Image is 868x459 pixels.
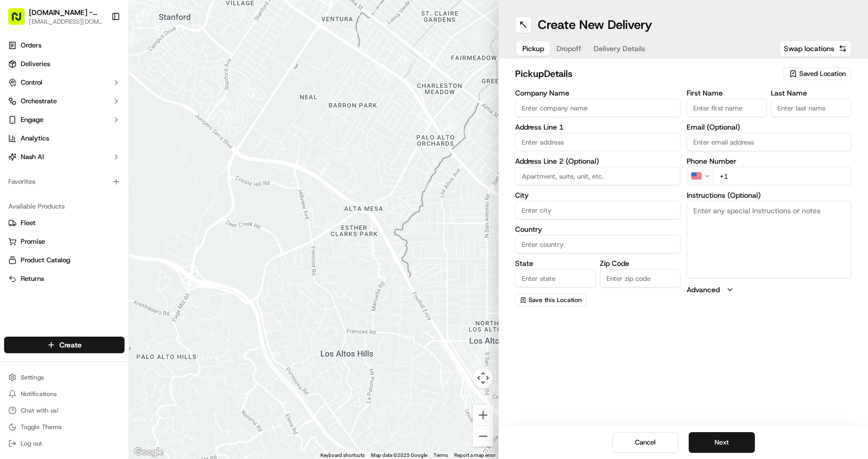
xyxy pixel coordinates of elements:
span: Promise [21,237,45,246]
span: Toggle Theme [21,423,62,431]
button: Nash AI [4,149,125,165]
a: Product Catalog [8,256,120,265]
input: Enter phone number [713,167,852,185]
a: Report a map error [454,452,495,458]
button: Control [4,74,125,91]
label: Country [515,226,680,233]
a: Analytics [4,130,125,147]
span: Knowledge Base [21,231,79,241]
div: 📗 [10,232,19,240]
input: Enter company name [515,99,680,117]
label: First Name [687,89,767,97]
div: 💻 [87,232,96,240]
span: [DATE] [91,160,113,168]
span: Swap locations [784,43,834,54]
label: Zip Code [600,260,680,267]
button: Keyboard shortcuts [320,452,365,459]
input: Enter state [515,269,596,288]
button: [DOMAIN_NAME] - The Colony [29,7,103,18]
button: Swap locations [779,40,851,57]
span: Nash AI [21,152,44,162]
button: See all [160,132,188,145]
a: Powered byPylon [73,256,125,264]
button: Promise [4,233,125,250]
span: • [34,188,38,196]
input: Enter last name [771,99,851,117]
span: Dropoff [556,43,581,54]
button: Orchestrate [4,93,125,109]
input: Enter email address [687,133,852,151]
span: • [86,160,89,168]
span: Map data ©2025 Google [371,452,427,458]
span: Log out [21,439,42,448]
span: Orchestrate [21,97,57,106]
img: 1736555255976-a54dd68f-1ca7-489b-9aae-adbdc363a1c4 [21,161,29,169]
span: Chat with us! [21,406,58,415]
label: Phone Number [687,157,852,165]
div: Available Products [4,198,125,215]
a: Promise [8,237,120,246]
button: Create [4,337,125,353]
label: Address Line 1 [515,123,680,131]
span: Pickup [522,43,544,54]
button: Chat with us! [4,403,125,418]
label: Instructions (Optional) [687,192,852,199]
span: Engage [21,115,43,124]
button: Cancel [612,432,678,453]
button: Notifications [4,387,125,401]
button: Next [689,432,755,453]
input: Enter address [515,133,680,151]
img: 1736555255976-a54dd68f-1ca7-489b-9aae-adbdc363a1c4 [10,99,29,117]
a: Fleet [8,218,120,228]
span: Saved Location [799,69,846,78]
input: Got a question? Start typing here... [27,67,186,77]
label: Company Name [515,89,680,97]
input: Enter zip code [600,269,680,288]
label: City [515,192,680,199]
div: Favorites [4,173,125,190]
span: Create [59,340,82,350]
button: [DOMAIN_NAME] - The Colony[EMAIL_ADDRESS][DOMAIN_NAME] [4,4,107,29]
button: Save this Location [515,294,586,306]
span: Notifications [21,390,57,398]
button: Start new chat [176,102,188,114]
span: Deliveries [21,59,50,69]
button: Fleet [4,215,125,231]
button: Zoom out [473,426,493,447]
span: Pylon [103,256,125,264]
label: State [515,260,596,267]
img: Google [132,446,166,459]
label: Address Line 2 (Optional) [515,157,680,165]
span: Settings [21,373,44,382]
span: Fleet [21,218,36,228]
span: [DATE] [40,188,61,196]
input: Enter city [515,201,680,219]
span: API Documentation [98,231,166,241]
button: Settings [4,370,125,385]
a: Open this area in Google Maps (opens a new window) [132,446,166,459]
a: Returns [8,274,120,283]
button: [EMAIL_ADDRESS][DOMAIN_NAME] [29,18,103,26]
button: Product Catalog [4,252,125,268]
span: Orders [21,41,41,50]
img: 8016278978528_b943e370aa5ada12b00a_72.png [22,99,40,117]
input: Enter first name [687,99,767,117]
img: Brigitte Vinadas [10,150,27,167]
span: Returns [21,274,44,283]
h2: pickup Details [515,67,777,81]
h1: Create New Delivery [538,17,652,33]
span: Save this Location [529,296,582,304]
span: Product Catalog [21,256,70,265]
img: Nash [10,10,31,31]
input: Enter country [515,235,680,254]
div: We're available if you need us! [47,109,142,117]
button: Engage [4,112,125,128]
button: Zoom in [473,405,493,425]
label: Email (Optional) [687,123,852,131]
div: Past conversations [10,134,69,143]
a: Deliveries [4,56,125,72]
span: Analytics [21,134,49,143]
a: 💻API Documentation [83,227,170,245]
